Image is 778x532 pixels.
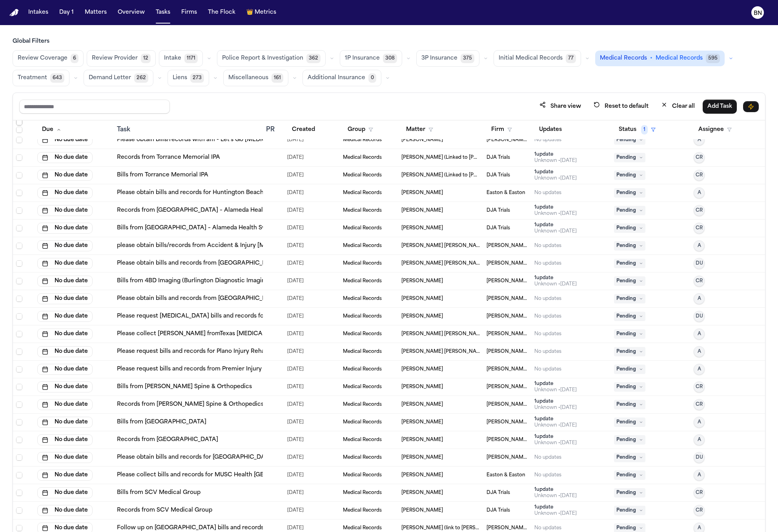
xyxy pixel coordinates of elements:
div: No updates [534,243,561,249]
div: Task [117,125,259,134]
span: 5/14/2025, 9:18:54 AM [287,276,304,287]
button: CR [694,381,705,392]
span: 9/16/2025, 11:15:34 AM [287,329,304,340]
span: 3P Insurance [421,54,457,62]
span: Select row [16,472,22,478]
span: Medical Records [343,260,382,267]
span: Select row [16,419,22,425]
div: 1 update [534,204,577,211]
a: Records from SCV Medical Group [117,507,212,514]
button: CR [694,152,705,163]
div: No updates [534,313,561,320]
button: No due date [37,434,93,445]
button: A [694,470,705,481]
button: The Flock [205,5,239,20]
span: DJA Trials [486,172,510,178]
div: Last updated by System at 5/19/2025, 5:33:36 PM [534,158,577,164]
button: No due date [37,170,93,181]
a: please obtain bills/records from Accident & Injury [MEDICAL_DATA] with affi email- [PERSON_NAME][... [117,242,501,250]
span: 9/16/2025, 1:46:08 PM [287,240,304,251]
span: Pending [614,329,645,339]
span: Easton & Easton [486,190,525,196]
span: CR [696,172,703,178]
a: Please collect [PERSON_NAME] fromTexas [MEDICAL_DATA] Associates LLP - they have their own charts... [117,330,472,338]
span: Select row [16,225,22,231]
span: Pending [614,382,645,392]
div: 1 update [534,222,577,228]
button: No due date [37,205,93,216]
span: CR [696,207,703,214]
button: crownMetrics [243,5,279,20]
button: 3P Insurance375 [416,50,479,67]
button: Firms [178,5,200,20]
span: A [698,331,701,337]
span: Pending [614,276,645,286]
span: DJA Trials [486,225,510,231]
button: A [694,329,705,340]
span: Select row [16,366,22,372]
div: No updates [534,190,561,196]
button: No due date [37,276,93,287]
button: No due date [37,364,93,375]
a: Home [9,9,19,16]
button: Updates [534,123,567,137]
span: 5/16/2025, 10:08:42 AM [287,205,304,216]
span: Medical Records [343,172,382,178]
button: Firm [486,123,517,137]
span: J. Alexander Law [486,137,528,143]
span: 5/19/2025, 5:33:36 PM [287,152,304,163]
span: Pending [614,418,645,427]
a: Please obtain bills and records for [GEOGRAPHIC_DATA] – [GEOGRAPHIC_DATA] [117,454,342,461]
a: Records from [GEOGRAPHIC_DATA] [117,436,218,444]
span: Elisa Garcia [401,225,443,231]
a: Tasks [153,5,173,20]
span: Liens [173,74,187,82]
button: Reset to default [589,99,653,114]
span: Pending [614,470,645,480]
span: A [698,349,701,355]
button: No due date [37,381,93,392]
span: Select row [16,137,22,143]
span: Review Coverage [18,54,67,62]
button: No due date [37,329,93,340]
a: Please obtain bills and records from [GEOGRAPHIC_DATA][US_STATE] (MaineHealth – [GEOGRAPHIC_DATA]) [117,260,420,267]
span: A [698,472,701,478]
span: A [698,243,701,249]
div: 1 update [534,151,577,158]
div: 1 update [534,169,577,175]
span: Dennis Escobar (Linked to Teresa Flores) [401,154,480,161]
button: Immediate Task [743,101,759,112]
button: No due date [37,293,93,304]
span: Select row [16,207,22,214]
a: Please request bills and records for Plano Injury Rehab & [MEDICAL_DATA] [117,348,325,356]
button: No due date [37,134,93,145]
span: Medical Records [343,207,382,214]
button: CR [694,223,705,234]
span: CR [696,278,703,284]
button: A [694,134,705,145]
span: CR [696,401,703,408]
span: Karen Depperman [401,313,443,320]
span: Medical Records [343,154,382,161]
span: 6 [71,54,78,63]
span: Select row [16,296,22,302]
span: CR [696,384,703,390]
button: No due date [37,452,93,463]
button: CR [694,505,705,516]
div: Last updated by System at 5/16/2025, 10:08:42 AM [534,211,577,217]
span: 0 [368,73,376,83]
div: Last updated by System at 5/16/2025, 10:08:42 AM [534,228,577,234]
a: Records from [PERSON_NAME] Spine & Orthopedics [117,401,264,409]
button: CR [694,170,705,181]
span: A [698,366,701,372]
span: Mohamed K Ahmed [486,278,528,284]
button: DU [694,311,705,322]
span: DU [696,454,703,461]
span: Select row [16,454,22,461]
span: A [698,525,701,531]
button: Demand Letter262 [84,70,153,86]
span: Pending [614,435,645,445]
span: Select row [16,349,22,355]
button: CR [694,276,705,287]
